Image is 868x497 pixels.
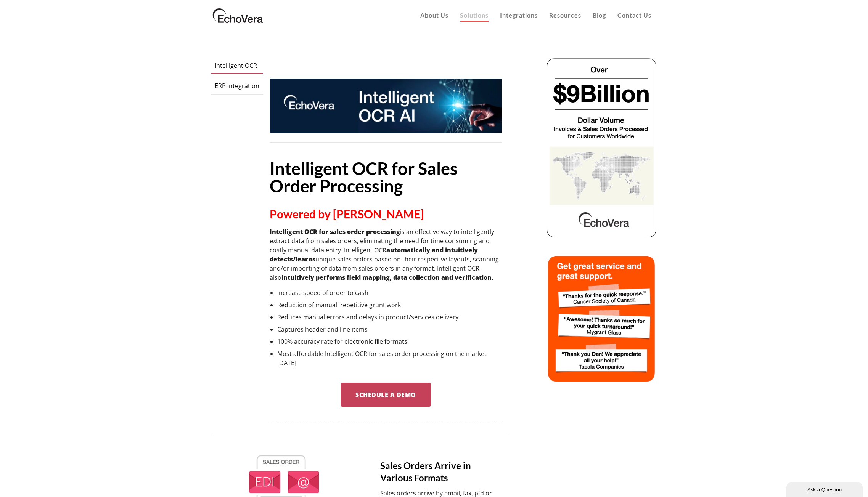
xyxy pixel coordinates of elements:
[341,383,431,407] a: Schedule a Demo
[277,300,502,309] li: Reduction of manual, repetitive grunt work
[593,11,606,19] span: Blog
[277,337,502,346] li: 100% accuracy rate for electronic file formats
[277,349,502,367] li: Most affordable Intelligent OCR for sales order processing on the market [DATE]
[546,253,657,384] img: echovera intelligent ocr sales order automation
[270,158,458,196] strong: Intelligent OCR for Sales Order Processing
[270,207,424,221] span: Powered by [PERSON_NAME]
[270,79,502,133] img: Intelligent OCR AI
[380,460,503,484] h4: Sales Orders Arrive in Various Formats
[617,11,651,19] span: Contact Us
[215,82,259,90] span: ERP Integration
[270,227,502,282] p: is an effective way to intelligently extract data from sales orders, eliminating the need for tim...
[277,325,502,334] li: Captures header and line items
[270,246,478,263] strong: automatically and intuitively detects/learns
[460,11,489,19] span: Solutions
[281,273,493,282] strong: intuitively performs field mapping, data collection and verification.
[215,61,257,70] span: Intelligent OCR
[270,228,400,236] strong: Intelligent OCR for sales order processing
[355,391,416,399] span: Schedule a Demo
[211,6,265,25] img: EchoVera
[500,11,538,19] span: Integrations
[211,77,263,95] a: ERP Integration
[277,288,502,297] li: Increase speed of order to cash
[211,57,263,74] a: Intelligent OCR
[277,313,502,322] li: Reduces manual errors and delays in product/services delivery
[420,11,448,19] span: About Us
[549,11,581,19] span: Resources
[546,57,657,238] img: echovera dollar volume
[786,480,864,497] iframe: chat widget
